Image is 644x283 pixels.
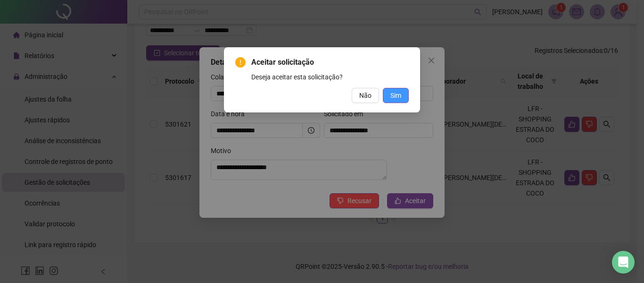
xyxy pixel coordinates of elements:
span: Sim [390,90,401,101]
div: Open Intercom Messenger [612,251,635,274]
span: exclamation-circle [235,57,246,68]
div: Deseja aceitar esta solicitação? [251,72,409,82]
span: Não [359,90,372,101]
button: Não [352,88,379,103]
button: Sim [383,88,409,103]
span: Aceitar solicitação [251,57,409,68]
